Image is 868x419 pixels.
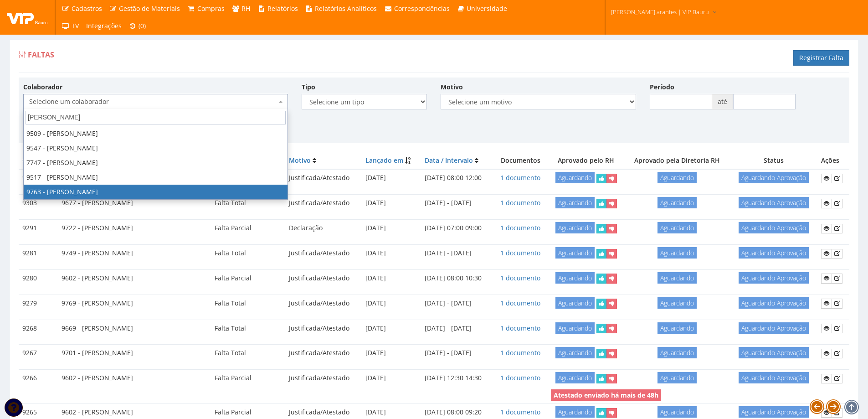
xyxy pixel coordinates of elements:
label: Motivo [441,83,463,92]
td: [DATE] [362,320,421,337]
td: [DATE] [362,269,421,287]
th: Status [730,152,817,169]
td: 9291 [19,220,58,237]
td: Justificada/Atestado [285,295,362,312]
a: 1 documento [500,324,540,332]
td: [DATE] - [DATE] [421,320,493,337]
span: Aguardando Aprovação [739,247,809,259]
li: 9763 - [PERSON_NAME] [24,185,288,199]
a: 1 documento [500,223,540,232]
a: 1 documento [500,373,540,382]
td: 9749 - [PERSON_NAME] [58,244,211,262]
th: Documentos [494,152,548,169]
th: Aprovado pela Diretoria RH [625,152,730,169]
li: 7747 - [PERSON_NAME] [24,155,288,170]
span: Aguardando [555,322,595,334]
td: 9769 - [PERSON_NAME] [58,295,211,312]
span: Selecione um colaborador [23,94,288,109]
a: Lançado em [365,156,403,165]
a: 1 documento [500,274,540,282]
td: Justificada/Atestado [285,195,362,212]
a: Código [22,156,44,165]
td: Falta Total [211,244,285,262]
span: TV [72,21,79,30]
td: 9722 - [PERSON_NAME] [58,220,211,237]
td: [DATE] [362,220,421,237]
td: [DATE] [362,370,421,387]
td: Falta Parcial [211,220,285,237]
td: Falta Total [211,295,285,312]
span: Aguardando [657,372,697,383]
a: 1 documento [500,348,540,357]
td: 9304 [19,169,58,187]
td: 9280 [19,269,58,287]
a: 1 documento [500,408,540,416]
li: 9509 - [PERSON_NAME] [24,126,288,141]
td: [DATE] - [DATE] [421,244,493,262]
span: Aguardando [555,247,595,259]
td: [DATE] [362,295,421,312]
span: Aguardando Aprovação [739,322,809,334]
span: Aguardando [657,406,697,418]
td: [DATE] 07:00 09:00 [421,220,493,237]
td: [DATE] - [DATE] [421,295,493,312]
span: Aguardando [657,197,697,208]
td: Falta Total [211,345,285,362]
span: Aguardando [555,406,595,418]
span: [PERSON_NAME].arantes | VIP Bauru [611,7,709,16]
td: Justificada/Atestado [285,320,362,337]
td: Justificada/Atestado [285,269,362,287]
span: Aguardando Aprovação [739,172,809,183]
span: Aguardando Aprovação [739,347,809,358]
span: Aguardando [657,347,697,358]
th: Ações [817,152,849,169]
td: Justificada/Atestado [285,345,362,362]
td: Falta Total [211,195,285,212]
a: 1 documento [500,299,540,307]
li: 9547 - [PERSON_NAME] [24,141,288,155]
a: Motivo [289,156,311,165]
td: 9677 - [PERSON_NAME] [58,195,211,212]
span: Aguardando [555,372,595,383]
span: Aguardando Aprovação [739,372,809,383]
span: Relatórios [267,4,298,13]
span: Gestão de Materiais [119,4,180,13]
td: 9281 [19,244,58,262]
td: Declaração [285,220,362,237]
td: 9279 [19,295,58,312]
strong: Atestado enviado há mais de 48h [554,391,658,399]
label: Colaborador [23,83,62,92]
img: logo [7,10,48,24]
span: Aguardando Aprovação [739,297,809,309]
a: 1 documento [500,173,540,182]
td: 9602 - [PERSON_NAME] [58,370,211,387]
span: Universidade [467,4,507,13]
label: Período [650,83,674,92]
span: Aguardando Aprovação [739,272,809,284]
a: TV [58,17,82,35]
td: [DATE] [362,345,421,362]
td: Falta Parcial [211,269,285,287]
td: [DATE] [362,169,421,187]
span: RH [241,4,250,13]
span: Aguardando [555,347,595,358]
span: Aguardando [657,172,697,183]
td: Justificada/Atestado [285,169,362,187]
label: Tipo [302,83,315,92]
td: 9268 [19,320,58,337]
span: Aguardando [657,247,697,259]
span: Aguardando [555,222,595,233]
td: 9701 - [PERSON_NAME] [58,345,211,362]
span: Aguardando [555,172,595,183]
a: (0) [125,17,150,35]
span: Aguardando [657,222,697,233]
span: Relatórios Analíticos [315,4,377,13]
td: [DATE] 12:30 14:30 [421,370,493,387]
td: [DATE] - [DATE] [421,345,493,362]
a: Data / Intervalo [425,156,473,165]
span: (0) [139,21,146,30]
span: Selecione um colaborador [29,97,277,106]
span: Correspondências [394,4,450,13]
span: Aguardando [555,197,595,208]
span: Compras [197,4,225,13]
